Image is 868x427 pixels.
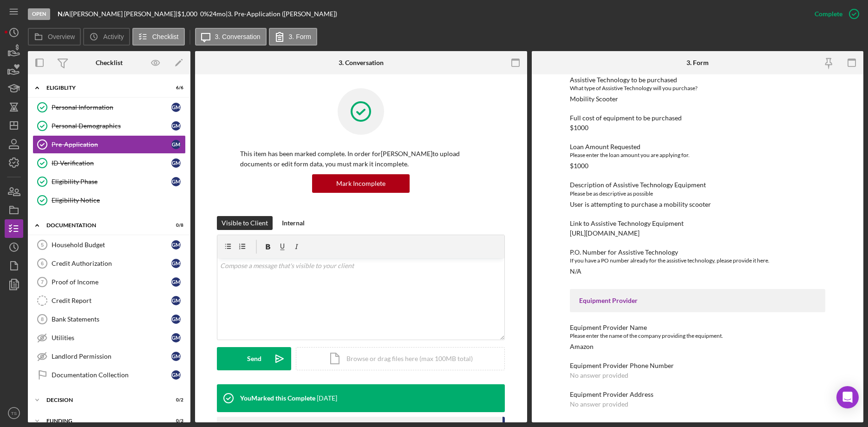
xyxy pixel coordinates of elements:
[33,254,186,273] a: 6Credit AuthorizationGM
[52,104,171,111] div: Personal Information
[570,76,825,84] div: Assistive Technology to be purchased
[33,236,186,254] a: 5Household BudgetGM
[171,315,181,324] div: G M
[71,10,177,18] div: [PERSON_NAME] [PERSON_NAME] |
[171,296,181,305] div: G M
[33,154,186,172] a: ID VerificationGM
[52,241,171,249] div: Household Budget
[52,141,171,148] div: Pre-Application
[52,371,171,379] div: Documentation Collection
[52,197,185,204] div: Eligibility Notice
[579,297,816,304] div: Equipment Provider
[282,216,305,230] div: Internal
[815,5,842,23] div: Complete
[171,121,181,131] div: G M
[167,223,183,228] div: 0 / 8
[171,259,181,268] div: G M
[317,394,337,402] time: 2025-08-27 19:20
[171,140,181,149] div: G M
[83,28,130,46] button: Activity
[570,268,581,275] div: N/A
[200,10,209,18] div: 0 %
[171,177,181,186] div: G M
[33,291,186,310] a: Credit ReportGM
[686,59,709,66] div: 3. Form
[33,328,186,347] a: UtilitiesGM
[33,366,186,384] a: Documentation CollectionGM
[46,397,160,403] div: Decision
[58,10,71,18] div: |
[33,117,186,135] a: Personal DemographicsGM
[247,347,261,370] div: Send
[33,273,186,291] a: 7Proof of IncomeGM
[52,178,171,185] div: Eligibility Phase
[570,124,588,131] div: $1000
[177,10,197,18] span: $1,000
[33,98,186,117] a: Personal InformationGM
[570,95,618,103] div: Mobility Scooter
[570,143,825,151] div: Loan Amount Requested
[570,114,825,122] div: Full cost of equipment to be purchased
[570,331,825,341] div: Please enter the name of the company providing the equipment.
[52,315,171,323] div: Bank Statements
[570,324,825,331] div: Equipment Provider Name
[215,33,261,40] label: 3. Conversation
[52,297,171,304] div: Credit Report
[132,28,185,46] button: Checklist
[570,181,825,189] div: Description of Assistive Technology Equipment
[836,386,859,408] div: Open Intercom Messenger
[52,278,171,286] div: Proof of Income
[570,372,628,379] div: No answer provided
[58,10,69,18] b: N/A
[28,28,81,46] button: Overview
[171,333,181,342] div: G M
[33,310,186,328] a: 8Bank StatementsGM
[167,418,183,424] div: 0 / 3
[336,174,385,193] div: Mark Incomplete
[222,216,268,230] div: Visible to Client
[171,277,181,287] div: G M
[152,33,179,40] label: Checklist
[46,223,160,228] div: Documentation
[570,362,825,369] div: Equipment Provider Phone Number
[33,347,186,366] a: Landlord PermissionGM
[570,391,825,398] div: Equipment Provider Address
[33,191,186,210] a: Eligibility Notice
[52,122,171,130] div: Personal Demographics
[195,28,267,46] button: 3. Conversation
[52,353,171,360] div: Landlord Permission
[226,10,337,18] div: | 3. Pre-Application ([PERSON_NAME])
[96,59,123,66] div: Checklist
[240,149,482,170] p: This item has been marked complete. In order for [PERSON_NAME] to upload documents or edit form d...
[103,33,124,40] label: Activity
[5,404,23,422] button: TS
[217,347,291,370] button: Send
[41,279,44,285] tspan: 7
[41,316,44,322] tspan: 8
[570,249,825,256] div: P.O. Number for Assistive Technology
[52,159,171,167] div: ID Verification
[171,352,181,361] div: G M
[48,33,75,40] label: Overview
[570,256,825,265] div: If you have a PO number already for the assistive technology, please provide it here.
[167,397,183,403] div: 0 / 2
[33,135,186,154] a: Pre-ApplicationGM
[570,162,588,170] div: $1000
[289,33,311,40] label: 3. Form
[171,370,181,380] div: G M
[269,28,317,46] button: 3. Form
[570,220,825,227] div: Link to Assistive Technology Equipment
[52,260,171,267] div: Credit Authorization
[171,103,181,112] div: G M
[33,172,186,191] a: Eligibility PhaseGM
[312,174,410,193] button: Mark Incomplete
[209,10,226,18] div: 24 mo
[339,59,384,66] div: 3. Conversation
[11,411,17,416] text: TS
[570,189,825,198] div: Please be as descriptive as possible
[46,418,160,424] div: Funding
[570,401,628,408] div: No answer provided
[41,261,44,266] tspan: 6
[217,216,273,230] button: Visible to Client
[167,85,183,91] div: 6 / 6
